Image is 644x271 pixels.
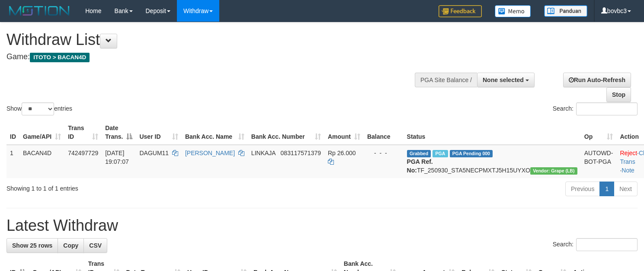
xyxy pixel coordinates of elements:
[68,150,98,156] span: 742497729
[433,150,448,157] span: Marked by bovbc4
[63,242,78,249] span: Copy
[407,150,431,157] span: Grabbed
[450,150,493,157] span: PGA Pending
[563,73,631,87] a: Run Auto-Refresh
[477,73,535,87] button: None selected
[483,77,524,83] span: None selected
[620,150,637,156] a: Reject
[622,167,634,174] a: Note
[6,145,19,178] td: 1
[367,149,400,157] div: - - -
[404,145,581,178] td: TF_250930_STA5NECPMXTJ5H15UYXO
[324,120,364,145] th: Amount: activate to sort column ascending
[30,53,90,62] span: ITOTO > BACAN4D
[83,238,107,253] a: CSV
[565,182,600,196] a: Previous
[248,120,324,145] th: Bank Acc. Number: activate to sort column ascending
[6,181,262,193] div: Showing 1 to 1 of 1 entries
[22,102,54,115] select: Showentries
[553,238,638,251] label: Search:
[599,182,614,196] a: 1
[64,120,102,145] th: Trans ID: activate to sort column ascending
[105,150,129,165] span: [DATE] 19:07:07
[581,145,617,178] td: AUTOWD-BOT-PGA
[606,87,631,102] a: Stop
[58,238,84,253] a: Copy
[6,102,72,115] label: Show entries
[328,150,356,156] span: Rp 26.000
[415,73,477,87] div: PGA Site Balance /
[251,150,276,156] span: LINKAJA
[19,145,64,178] td: BACAN4D
[439,5,482,17] img: Feedback.jpg
[495,5,531,17] img: Button%20Memo.svg
[530,167,577,175] span: Vendor URL: https://dashboard.q2checkout.com/secure
[139,150,169,156] span: DAGUM11
[281,150,321,156] span: Copy 083117571379 to clipboard
[404,120,581,145] th: Status
[407,158,433,174] b: PGA Ref. No:
[6,53,421,61] h4: Game:
[553,102,638,115] label: Search:
[544,5,587,17] img: panduan.png
[364,120,404,145] th: Balance
[136,120,181,145] th: User ID: activate to sort column ascending
[182,120,248,145] th: Bank Acc. Name: activate to sort column ascending
[576,102,638,115] input: Search:
[6,31,421,48] h1: Withdraw List
[89,242,102,249] span: CSV
[185,150,235,156] a: [PERSON_NAME]
[102,120,136,145] th: Date Trans.: activate to sort column descending
[576,238,638,251] input: Search:
[19,120,64,145] th: Game/API: activate to sort column ascending
[581,120,617,145] th: Op: activate to sort column ascending
[614,182,638,196] a: Next
[6,4,72,17] img: MOTION_logo.png
[6,217,638,234] h1: Latest Withdraw
[6,120,19,145] th: ID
